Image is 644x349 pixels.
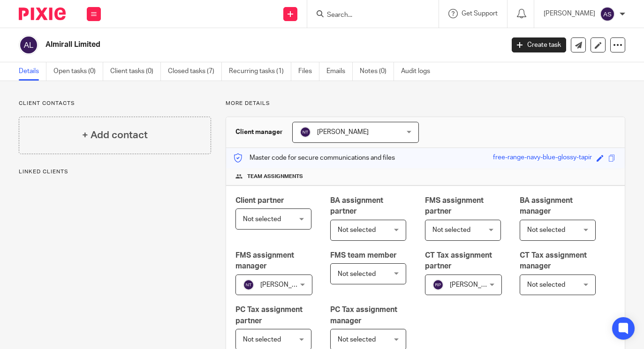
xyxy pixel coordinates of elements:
[330,197,383,215] span: BA assignment partner
[338,271,376,277] span: Not selected
[233,153,395,163] p: Master code for secure communications and files
[19,62,46,81] a: Details
[527,282,565,288] span: Not selected
[425,197,484,215] span: FMS assignment partner
[235,252,294,270] span: FMS assignment manager
[168,62,222,81] a: Closed tasks (7)
[53,62,103,81] a: Open tasks (0)
[527,227,565,233] span: Not selected
[19,35,38,55] img: svg%3E
[544,9,595,18] p: [PERSON_NAME]
[229,62,291,81] a: Recurring tasks (1)
[110,62,161,81] a: Client tasks (0)
[19,100,211,107] p: Client contacts
[45,40,407,50] h2: Almirall Limited
[317,129,369,135] span: [PERSON_NAME]
[298,62,319,81] a: Files
[338,227,376,233] span: Not selected
[425,252,492,270] span: CT Tax assignment partner
[235,306,303,324] span: PC Tax assignment partner
[462,10,498,17] span: Get Support
[19,168,211,176] p: Linked clients
[235,127,283,137] h3: Client manager
[401,62,437,81] a: Audit logs
[19,7,66,20] img: Pixie
[512,37,566,52] a: Create task
[243,279,254,290] img: svg%3E
[243,216,281,223] span: Not selected
[520,252,587,270] span: CT Tax assignment manager
[82,128,148,142] h4: + Add contact
[243,336,281,343] span: Not selected
[520,197,573,215] span: BA assignment manager
[226,100,625,107] p: More details
[450,282,501,288] span: [PERSON_NAME]
[600,7,615,22] img: svg%3E
[330,306,397,324] span: PC Tax assignment manager
[338,336,376,343] span: Not selected
[260,282,312,288] span: [PERSON_NAME]
[247,173,303,180] span: Team assignments
[326,62,353,81] a: Emails
[300,126,311,138] img: svg%3E
[432,227,470,233] span: Not selected
[235,197,284,204] span: Client partner
[493,153,592,163] div: free-range-navy-blue-glossy-tapir
[432,279,444,290] img: svg%3E
[360,62,394,81] a: Notes (0)
[330,252,397,259] span: FMS team member
[326,11,410,20] input: Search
